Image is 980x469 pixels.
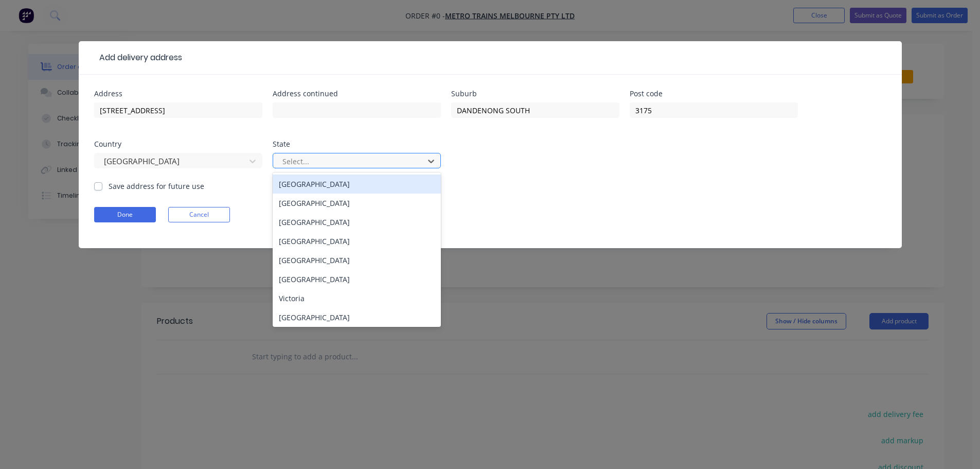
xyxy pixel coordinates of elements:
div: Add delivery address [94,51,182,64]
div: Victoria [273,289,441,308]
div: [GEOGRAPHIC_DATA] [273,213,441,232]
div: [GEOGRAPHIC_DATA] [273,194,441,213]
div: Address continued [273,90,441,97]
label: Save address for future use [109,181,204,192]
div: Address [94,90,262,97]
div: [GEOGRAPHIC_DATA] [273,232,441,251]
button: Done [94,207,156,222]
div: [GEOGRAPHIC_DATA] [273,251,441,270]
div: [GEOGRAPHIC_DATA] [273,270,441,289]
div: [GEOGRAPHIC_DATA] [273,175,441,194]
div: Country [94,141,262,148]
button: Cancel [168,207,230,222]
div: Post code [630,90,798,97]
div: [GEOGRAPHIC_DATA] [273,308,441,327]
div: Suburb [451,90,619,97]
div: State [273,141,441,148]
